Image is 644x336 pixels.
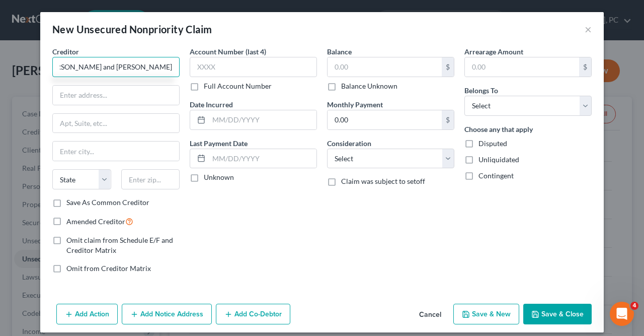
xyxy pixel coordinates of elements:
[327,46,352,57] label: Balance
[216,304,290,325] button: Add Co-Debtor
[327,138,371,149] label: Consideration
[66,197,149,208] label: Save As Common Creditor
[610,302,634,326] iframe: Intercom live chat
[121,169,180,189] input: Enter zip...
[204,172,234,182] label: Unknown
[56,304,118,325] button: Add Action
[327,99,383,110] label: Monthly Payment
[411,305,449,325] button: Cancel
[204,81,272,91] label: Full Account Number
[66,236,173,254] span: Omit claim from Schedule E/F and Creditor Matrix
[66,264,151,273] span: Omit from Creditor Matrix
[453,304,519,325] button: Save & New
[190,46,266,57] label: Account Number (last 4)
[328,110,442,129] input: 0.00
[523,304,592,325] button: Save & Close
[190,138,248,149] label: Last Payment Date
[478,155,519,164] span: Unliquidated
[190,57,317,77] input: XXXX
[442,110,454,129] div: $
[52,22,212,36] div: New Unsecured Nonpriority Claim
[52,57,180,77] input: Search creditor by name...
[53,142,179,161] input: Enter city...
[122,304,212,325] button: Add Notice Address
[579,57,591,77] div: $
[464,86,498,95] span: Belongs To
[464,46,523,57] label: Arrearage Amount
[465,57,579,77] input: 0.00
[190,99,233,110] label: Date Incurred
[209,110,316,129] input: MM/DD/YYYY
[464,124,533,135] label: Choose any that apply
[328,57,442,77] input: 0.00
[341,177,425,185] span: Claim was subject to setoff
[53,114,179,133] input: Apt, Suite, etc...
[585,23,592,35] button: ×
[630,302,638,310] span: 4
[53,86,179,105] input: Enter address...
[209,149,316,168] input: MM/DD/YYYY
[478,139,507,148] span: Disputed
[52,47,79,56] span: Creditor
[442,57,454,77] div: $
[478,171,514,180] span: Contingent
[341,81,397,91] label: Balance Unknown
[66,217,125,226] span: Amended Creditor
